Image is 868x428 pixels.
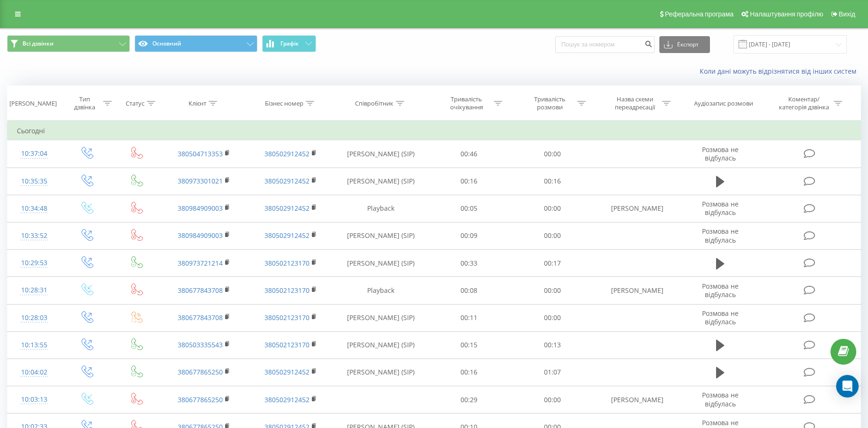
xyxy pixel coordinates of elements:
td: 00:16 [427,168,511,195]
td: 00:09 [427,222,511,249]
div: Статус [126,99,144,107]
span: Розмова не відбулась [702,309,739,326]
a: 380502123170 [264,259,309,267]
td: 00:29 [427,386,511,413]
td: Сьогодні [8,122,861,140]
td: Playback [334,277,427,304]
td: 00:16 [511,168,594,195]
a: 380502912452 [264,231,309,240]
td: 00:00 [511,195,594,222]
a: 380502912452 [264,395,309,404]
td: 00:46 [427,140,511,168]
span: Графік [280,40,299,47]
a: 380502912452 [264,204,309,213]
span: Розмова не відбулась [702,282,739,299]
a: 380502912452 [264,176,309,185]
a: 380973721214 [178,259,223,267]
td: 00:08 [427,277,511,304]
button: Основний [135,35,257,52]
a: 380677865250 [178,367,223,376]
td: [PERSON_NAME] [594,386,680,413]
span: Реферальна програма [665,10,734,18]
div: Коментар/категорія дзвінка [777,95,831,111]
input: Пошук за номером [555,36,655,53]
button: Графік [262,35,316,52]
a: 380677843708 [178,313,223,322]
td: [PERSON_NAME] (SIP) [334,222,427,249]
td: 00:00 [511,304,594,331]
span: Розмова не відбулась [702,390,739,408]
div: 10:13:55 [17,336,51,354]
div: 10:28:31 [17,281,51,299]
td: [PERSON_NAME] (SIP) [334,250,427,277]
span: Розмова не відбулась [702,227,739,244]
span: Всі дзвінки [23,40,53,47]
div: Тип дзвінка [69,95,101,111]
td: [PERSON_NAME] (SIP) [334,359,427,386]
span: Вихід [839,10,855,18]
a: 380502912452 [264,149,309,158]
a: 380973301021 [178,176,223,185]
a: 380503335543 [178,340,223,349]
div: Клієнт [189,99,206,107]
a: 380502123170 [264,340,309,349]
span: Налаштування профілю [750,10,823,18]
a: 380502912452 [264,367,309,376]
div: Тривалість очікування [441,95,491,111]
td: 00:13 [511,331,594,359]
div: 10:29:53 [17,254,51,272]
td: 01:07 [511,359,594,386]
td: 00:11 [427,304,511,331]
td: 00:00 [511,277,594,304]
a: 380504713353 [178,149,223,158]
div: [PERSON_NAME] [9,99,57,107]
td: [PERSON_NAME] (SIP) [334,168,427,195]
div: Тривалість розмови [525,95,575,111]
div: Назва схеми переадресації [610,95,660,111]
td: Playback [334,195,427,222]
button: Всі дзвінки [7,35,130,52]
td: [PERSON_NAME] [594,195,680,222]
a: 380502123170 [264,313,309,322]
td: [PERSON_NAME] (SIP) [334,304,427,331]
div: 10:33:52 [17,227,51,245]
a: 380984909003 [178,204,223,213]
a: 380502123170 [264,286,309,295]
td: 00:05 [427,195,511,222]
span: Розмова не відбулась [702,199,739,217]
a: 380677843708 [178,286,223,295]
td: [PERSON_NAME] [594,277,680,304]
a: 380677865250 [178,395,223,404]
td: 00:00 [511,386,594,413]
td: [PERSON_NAME] (SIP) [334,140,427,168]
div: Open Intercom Messenger [836,375,859,397]
a: Коли дані можуть відрізнятися вiд інших систем [700,67,861,76]
div: 10:03:13 [17,390,51,409]
td: 00:00 [511,222,594,249]
td: 00:00 [511,140,594,168]
td: 00:33 [427,250,511,277]
div: 10:04:02 [17,363,51,382]
td: 00:17 [511,250,594,277]
div: Аудіозапис розмови [694,99,753,107]
div: 10:34:48 [17,199,51,218]
div: 10:37:04 [17,145,51,163]
a: 380984909003 [178,231,223,240]
div: 10:28:03 [17,309,51,327]
span: Розмова не відбулась [702,145,739,162]
td: [PERSON_NAME] (SIP) [334,331,427,359]
button: Експорт [659,36,710,53]
td: 00:16 [427,359,511,386]
div: 10:35:35 [17,172,51,191]
div: Бізнес номер [265,99,303,107]
div: Співробітник [355,99,393,107]
td: 00:15 [427,331,511,359]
